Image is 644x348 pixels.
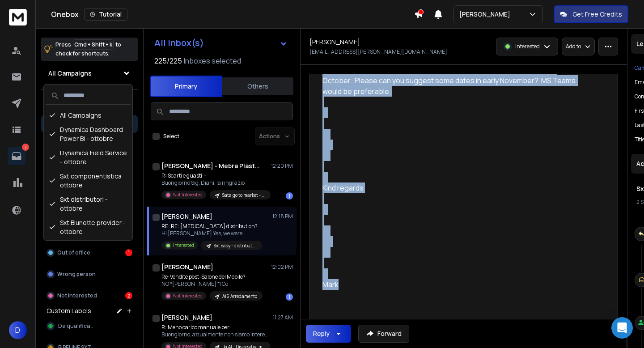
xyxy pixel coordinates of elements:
[173,242,194,249] p: Interested
[161,179,269,187] p: Buongiorno Sig. Diani, la ringrazio
[55,40,121,58] p: Press to check for shortcuts.
[9,321,27,339] span: D
[58,323,96,330] span: Da qualificare
[48,69,92,78] h1: All Campaigns
[286,293,293,301] div: 1
[150,76,222,97] button: Primary
[161,223,262,230] p: RE: RE: [MEDICAL_DATA] distribution?
[566,43,581,50] p: Add to
[161,212,212,221] h1: [PERSON_NAME]
[73,39,114,50] span: Cmd + Shift + k
[46,169,131,192] div: Sxt componentistica ottobre
[572,10,622,19] p: Get Free Credits
[46,123,131,146] div: Dynamica Dashboard Power BI - ottobre
[515,43,540,50] p: Interested
[222,192,265,199] p: Sata go to market - ottobre
[161,324,269,331] p: R: Meno carico manuale per
[41,97,138,110] h3: Filters
[611,317,633,339] div: Open Intercom Messenger
[161,331,269,338] p: Buongiorno, attualmente non siamo interessati
[84,8,127,21] button: Tutorial
[184,55,241,66] h3: Inboxes selected
[309,48,447,55] p: [EMAIL_ADDRESS][PERSON_NAME][DOMAIN_NAME]
[46,146,131,169] div: Dynamica Field Service - ottobre
[271,162,293,170] p: 12:20 PM
[46,216,131,239] div: Sxt Blunotte provider - ottobre
[161,273,263,280] p: Re: Vendite post-Salone del Mobile?
[161,263,213,272] h1: [PERSON_NAME]
[358,325,409,343] button: Forward
[322,183,364,193] span: Kind regards
[22,144,29,151] p: 7
[161,172,269,179] p: R: Scarti e guasti =
[222,293,257,300] p: Ai6 Arredamento
[313,329,330,338] div: Reply
[57,271,96,278] p: Wrong person
[161,230,262,237] p: Hi [PERSON_NAME] Yes, we were
[125,249,132,256] div: 1
[309,38,360,47] h1: [PERSON_NAME]
[222,76,293,96] button: Others
[271,263,293,271] p: 12:02 PM
[125,292,132,299] div: 2
[214,242,257,249] p: Sxt easy - distributori
[272,213,293,220] p: 12:18 PM
[173,293,203,299] p: Not Interested
[51,8,414,21] div: Onebox
[46,108,131,123] div: All Campaigns
[322,280,339,289] span: Mark
[57,249,90,256] p: Out of office
[286,192,293,199] div: 1
[273,314,293,321] p: 11:27 AM
[163,133,179,140] label: Select
[161,280,263,288] p: NO *[PERSON_NAME] *| Co
[154,38,204,47] h1: All Inbox(s)
[161,161,260,170] h1: [PERSON_NAME] - Mebra Plastik Italia Spa
[459,10,514,19] p: [PERSON_NAME]
[154,55,182,66] span: 225 / 225
[173,191,203,198] p: Not Interested
[47,306,91,315] h3: Custom Labels
[46,192,131,216] div: Sxt distributori - ottobre
[57,292,97,299] p: Not Interested
[161,313,212,322] h1: [PERSON_NAME]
